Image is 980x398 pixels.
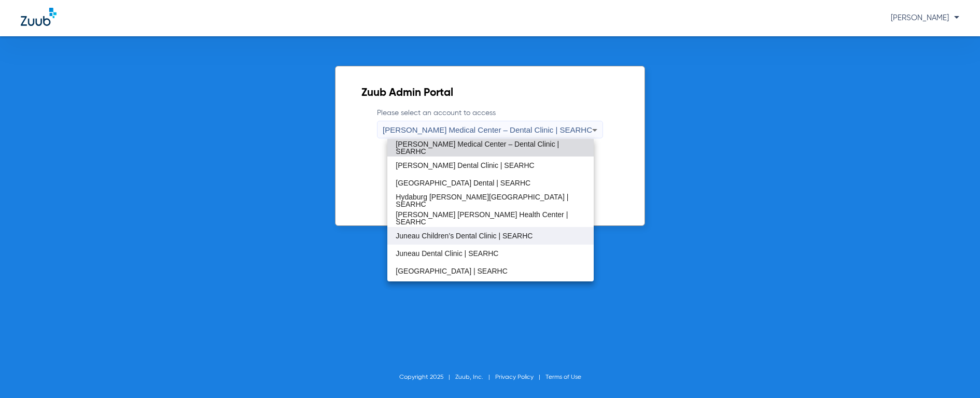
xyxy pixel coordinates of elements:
iframe: Chat Widget [928,348,980,398]
span: [GEOGRAPHIC_DATA] | SEARHC [396,267,508,275]
span: Hydaburg [PERSON_NAME][GEOGRAPHIC_DATA] | SEARHC [396,193,585,208]
span: Juneau Children’s Dental Clinic | SEARHC [396,232,533,239]
span: Juneau Dental Clinic | SEARHC [396,250,498,257]
span: [PERSON_NAME] [PERSON_NAME] Health Center | SEARHC [396,211,585,225]
span: [GEOGRAPHIC_DATA] Dental | SEARHC [396,179,530,187]
span: [PERSON_NAME] Dental Clinic | SEARHC [396,162,534,169]
span: [PERSON_NAME] Medical Center – Dental Clinic | SEARHC [396,140,585,155]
